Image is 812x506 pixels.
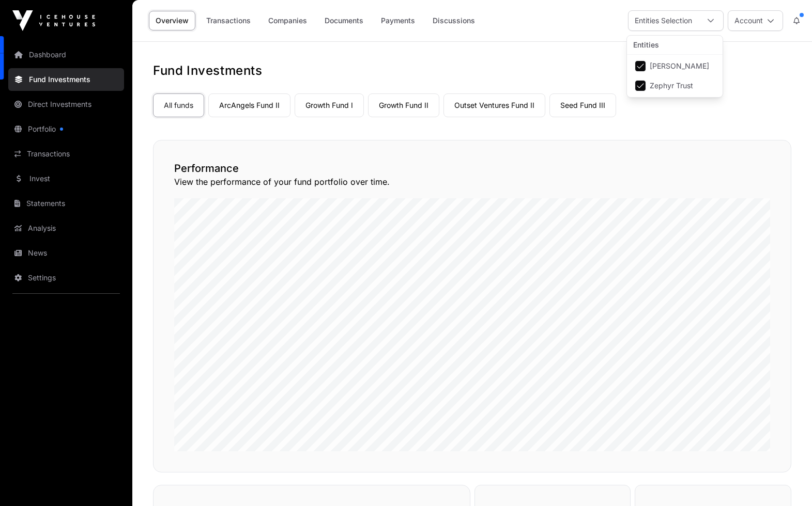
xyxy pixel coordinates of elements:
[426,11,482,30] a: Discussions
[374,11,422,30] a: Payments
[174,176,770,188] p: View the performance of your fund portfolio over time.
[629,57,721,75] li: Symon Ian Thurlow
[208,93,290,117] a: ArcAngels Fund II
[549,93,616,117] a: Seed Fund III
[728,10,783,31] button: Account
[8,68,124,91] a: Fund Investments
[8,167,124,190] a: Invest
[8,266,124,289] a: Settings
[629,11,698,30] div: Entities Selection
[629,76,721,95] li: Zephyr Trust
[8,143,124,165] a: Transactions
[12,10,95,31] img: Icehouse Ventures Logo
[443,93,545,117] a: Outset Ventures Fund II
[8,118,124,140] a: Portfolio
[8,217,124,240] a: Analysis
[8,192,124,215] a: Statements
[627,55,723,97] ul: Option List
[295,93,364,117] a: Growth Fund I
[262,11,314,30] a: Companies
[650,82,693,89] span: Zephyr Trust
[627,36,723,55] div: Entities
[153,62,791,79] h1: Fund Investments
[760,456,812,506] iframe: Chat Widget
[8,242,124,264] a: News
[8,43,124,66] a: Dashboard
[318,11,370,30] a: Documents
[149,11,195,30] a: Overview
[8,93,124,116] a: Direct Investments
[174,161,770,176] h2: Performance
[368,93,439,117] a: Growth Fund II
[650,62,709,70] span: [PERSON_NAME]
[200,11,257,30] a: Transactions
[153,93,204,117] a: All funds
